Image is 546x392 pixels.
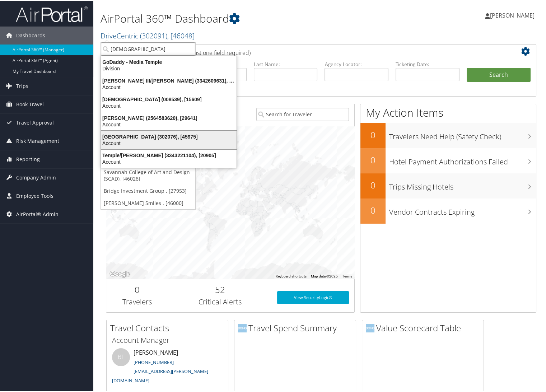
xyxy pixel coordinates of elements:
[101,30,195,39] a: DriveCentric
[16,76,28,94] span: Trips
[174,296,266,306] h3: Critical Alerts
[112,296,163,306] h3: Travelers
[360,172,536,197] a: 0Trips Missing Hotels
[97,151,241,158] div: Temple/[PERSON_NAME] (3343221104), [20905]
[360,153,386,165] h2: 0
[256,107,349,120] input: Search for Traveler
[276,273,307,278] button: Keyboard shortcuts
[389,127,536,141] h3: Travelers Need Help (Safety Check)
[97,120,241,127] div: Account
[311,273,338,277] span: Map data ©2025
[389,152,536,166] h3: Hotel Payment Authorizations Failed
[101,41,195,55] input: Search Accounts
[490,10,535,18] span: [PERSON_NAME]
[16,131,59,149] span: Risk Management
[238,323,247,331] img: domo-logo.png
[97,83,241,89] div: Account
[112,283,163,295] h2: 0
[174,283,266,295] h2: 52
[97,76,241,83] div: [PERSON_NAME] III/[PERSON_NAME] (3342609631), [24615]
[389,202,536,216] h3: Vendor Contracts Expiring
[16,5,88,22] img: airportal-logo.png
[97,158,241,164] div: Account
[16,186,53,204] span: Employee Tools
[108,269,132,278] img: Google
[97,95,241,102] div: [DEMOGRAPHIC_DATA] (008539), [15609]
[16,113,54,131] span: Travel Approval
[360,104,536,119] h1: My Action Items
[97,58,241,64] div: GoDaddy - Media Temple
[342,273,352,277] a: Terms (opens in new tab)
[167,30,195,39] span: , [ 46048 ]
[110,321,228,333] h2: Travel Contacts
[360,178,386,190] h2: 0
[112,347,130,365] div: BT
[16,149,40,167] span: Reporting
[101,10,395,25] h1: AirPortal 360™ Dashboard
[108,347,226,386] li: [PERSON_NAME]
[360,197,536,223] a: 0Vendor Contracts Expiring
[277,290,349,303] a: View SecurityLogic®
[97,64,241,71] div: Division
[485,4,542,25] a: [PERSON_NAME]
[16,168,56,186] span: Company Admin
[101,165,195,184] a: Savannah College of Art and Design (SCAD), [46028]
[396,60,459,67] label: Ticketing Date:
[254,60,318,67] label: Last Name:
[97,114,241,120] div: [PERSON_NAME] (2564583620), [29641]
[360,128,386,140] h2: 0
[360,203,386,215] h2: 0
[140,30,167,39] span: ( 302091 )
[97,139,241,145] div: Account
[16,25,45,43] span: Dashboards
[325,60,388,67] label: Agency Locator:
[108,269,132,278] a: Open this area in Google Maps (opens a new window)
[134,358,174,364] a: [PHONE_NUMBER]
[238,321,356,333] h2: Travel Spend Summary
[97,102,241,108] div: Account
[112,367,208,383] a: [EMAIL_ADDRESS][PERSON_NAME][DOMAIN_NAME]
[467,67,531,81] button: Search
[360,147,536,172] a: 0Hotel Payment Authorizations Failed
[112,45,495,57] h2: Airtinerary Lookup
[16,204,59,222] span: AirPortal® Admin
[360,122,536,147] a: 0Travelers Need Help (Safety Check)
[182,48,251,56] span: (at least one field required)
[97,132,241,139] div: [GEOGRAPHIC_DATA] (302076), [45975]
[389,177,536,191] h3: Trips Missing Hotels
[101,184,195,196] a: Bridge Investment Group , [27953]
[366,323,374,331] img: domo-logo.png
[112,334,223,344] h3: Account Manager
[16,94,44,112] span: Book Travel
[366,321,484,333] h2: Value Scorecard Table
[101,196,195,208] a: [PERSON_NAME] Smiles , [46000]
